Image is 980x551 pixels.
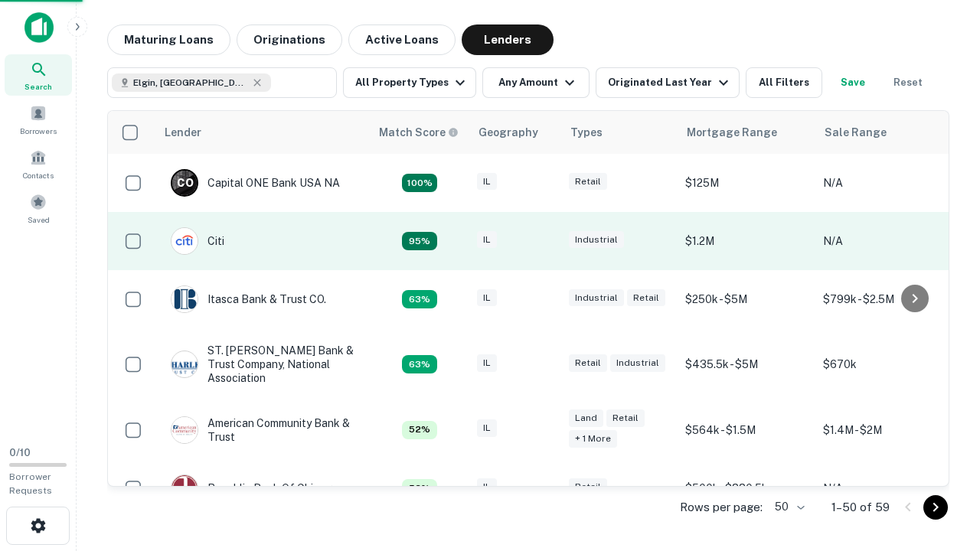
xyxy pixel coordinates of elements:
[678,459,815,517] td: $500k - $880.5k
[402,355,437,373] div: Capitalize uses an advanced AI algorithm to match your search with the best lender. The match sco...
[5,143,72,184] a: Contacts
[133,76,248,90] span: Elgin, [GEOGRAPHIC_DATA], [GEOGRAPHIC_DATA]
[596,67,740,98] button: Originated Last Year
[828,67,877,98] button: Save your search to get updates of matches that match your search criteria.
[569,430,617,448] div: + 1 more
[479,123,538,142] div: Geography
[402,174,437,192] div: Capitalize uses an advanced AI algorithm to match your search with the best lender. The match sco...
[9,471,52,496] span: Borrower Requests
[171,417,198,443] img: picture
[569,478,607,496] div: Retail
[462,24,554,55] button: Lenders
[569,289,624,307] div: Industrial
[171,169,340,197] div: Capital ONE Bank USA NA
[678,154,815,212] td: $125M
[608,73,733,92] div: Originated Last Year
[5,99,72,140] a: Borrowers
[477,289,497,307] div: IL
[20,125,57,137] span: Borrowers
[402,479,437,497] div: Capitalize uses an advanced AI algorithm to match your search with the best lender. The match sco...
[171,344,354,386] div: ST. [PERSON_NAME] Bank & Trust Company, National Association
[815,401,953,459] td: $1.4M - $2M
[165,123,201,142] div: Lender
[627,289,665,307] div: Retail
[884,67,933,98] button: Reset
[477,478,497,496] div: IL
[923,495,948,520] button: Go to next page
[177,175,193,191] p: C O
[9,447,31,458] span: 0 / 10
[561,111,678,154] th: Types
[348,24,456,55] button: Active Loans
[171,286,198,312] img: picture
[477,173,497,191] div: IL
[678,401,815,459] td: $564k - $1.5M
[379,124,459,141] div: Capitalize uses an advanced AI algorithm to match your search with the best lender. The match sco...
[171,228,198,254] img: picture
[155,111,370,154] th: Lender
[825,123,887,142] div: Sale Range
[477,354,497,372] div: IL
[815,270,953,328] td: $799k - $2.5M
[402,290,437,308] div: Capitalize uses an advanced AI algorithm to match your search with the best lender. The match sco...
[769,496,807,518] div: 50
[903,429,980,502] iframe: Chat Widget
[107,24,230,55] button: Maturing Loans
[687,123,777,142] div: Mortgage Range
[570,123,603,142] div: Types
[678,212,815,270] td: $1.2M
[402,232,437,250] div: Capitalize uses an advanced AI algorithm to match your search with the best lender. The match sco...
[815,212,953,270] td: N/A
[171,227,224,255] div: Citi
[482,67,590,98] button: Any Amount
[815,459,953,517] td: N/A
[343,67,476,98] button: All Property Types
[24,12,54,43] img: capitalize-icon.png
[477,231,497,249] div: IL
[815,111,953,154] th: Sale Range
[678,328,815,401] td: $435.5k - $5M
[23,169,54,181] span: Contacts
[171,351,198,377] img: picture
[678,270,815,328] td: $250k - $5M
[569,231,624,249] div: Industrial
[680,498,763,517] p: Rows per page:
[569,173,607,191] div: Retail
[171,474,338,502] div: Republic Bank Of Chicago
[171,475,198,501] img: picture
[678,111,815,154] th: Mortgage Range
[5,54,72,96] a: Search
[477,419,497,437] div: IL
[28,214,50,226] span: Saved
[746,67,822,98] button: All Filters
[5,187,72,229] a: Saved
[370,111,469,154] th: Capitalize uses an advanced AI algorithm to match your search with the best lender. The match sco...
[831,498,890,517] p: 1–50 of 59
[815,328,953,401] td: $670k
[237,24,342,55] button: Originations
[171,285,326,313] div: Itasca Bank & Trust CO.
[24,80,52,93] span: Search
[469,111,561,154] th: Geography
[379,124,456,141] h6: Match Score
[606,409,645,427] div: Retail
[610,354,665,372] div: Industrial
[402,421,437,439] div: Capitalize uses an advanced AI algorithm to match your search with the best lender. The match sco...
[569,354,607,372] div: Retail
[815,154,953,212] td: N/A
[171,416,354,444] div: American Community Bank & Trust
[569,409,603,427] div: Land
